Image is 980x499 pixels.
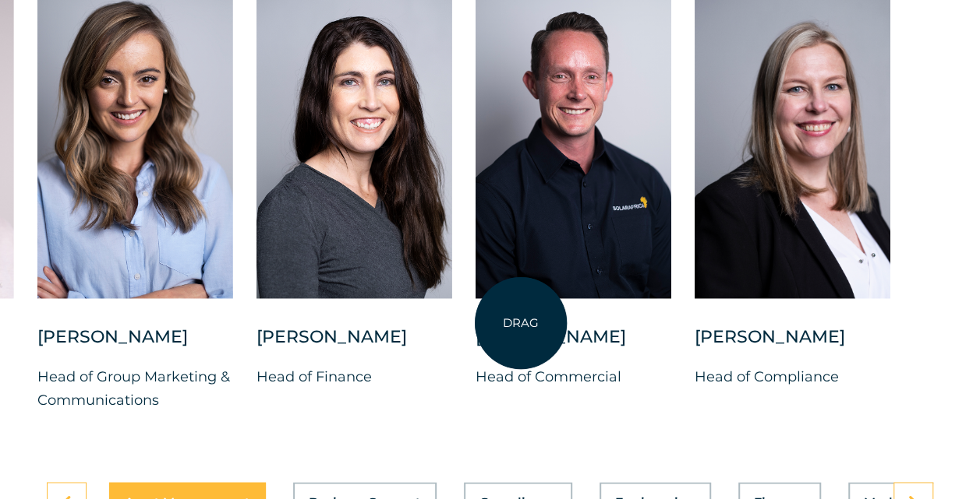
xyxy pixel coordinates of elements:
[695,364,890,388] p: Head of Compliance
[37,325,233,364] div: [PERSON_NAME]
[695,325,890,364] div: [PERSON_NAME]
[476,364,671,388] p: Head of Commercial
[37,364,233,411] p: Head of Group Marketing & Communications
[476,325,671,364] div: [PERSON_NAME]
[256,325,452,364] div: [PERSON_NAME]
[256,364,452,388] p: Head of Finance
